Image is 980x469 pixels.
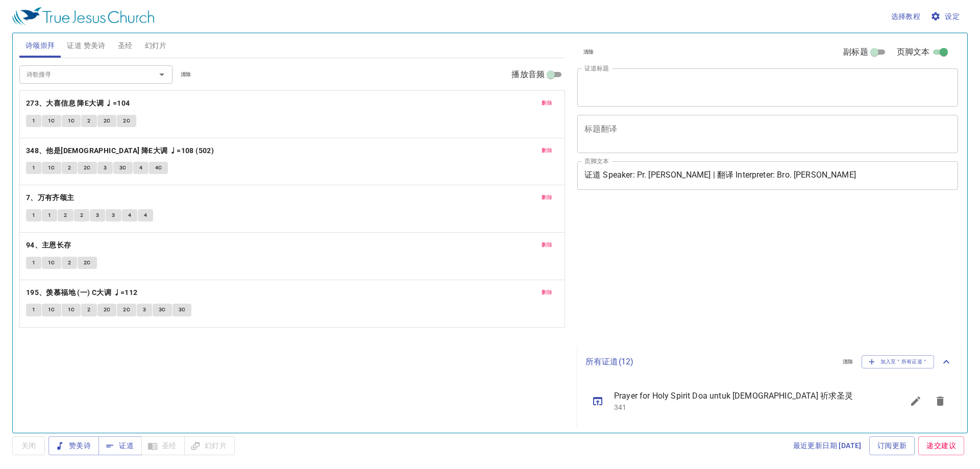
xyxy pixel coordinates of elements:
[542,288,552,297] span: 删除
[577,46,600,58] button: 清除
[926,439,956,452] span: 递交建议
[81,304,96,316] button: 2
[32,163,35,172] span: 1
[106,209,121,221] button: 3
[542,146,552,155] span: 删除
[26,191,75,204] b: 7、万有齐颂主
[897,46,930,58] span: 页脚文本
[32,305,35,314] span: 1
[868,357,928,366] span: 加入至＂所有证道＂
[573,201,883,341] iframe: from-child
[139,163,142,172] span: 4
[149,162,168,174] button: 4C
[542,98,552,108] span: 删除
[48,436,99,455] button: 赞美诗
[585,356,835,368] p: 所有证道 ( 12 )
[26,97,132,110] button: 273、大喜信息 降E大调 ♩=104
[84,163,91,172] span: 2C
[535,239,558,251] button: 删除
[104,163,107,172] span: 3
[887,7,925,26] button: 选择教程
[159,305,166,314] span: 3C
[153,304,172,316] button: 3C
[175,68,198,81] button: 清除
[869,436,915,455] a: 订阅更新
[80,211,83,220] span: 2
[26,209,41,221] button: 1
[84,258,91,267] span: 2C
[78,257,97,269] button: 2C
[614,390,879,402] span: Prayer for Holy Spirit Doa untuk [DEMOGRAPHIC_DATA] 祈求圣灵
[32,211,35,220] span: 1
[107,439,134,452] span: 证道
[97,115,117,127] button: 2C
[67,39,105,52] span: 证道 赞美诗
[26,286,138,299] b: 195、羡慕福地 (一) C大调 ♩=112
[837,356,860,368] button: 清除
[99,436,142,455] button: 证道
[535,286,558,299] button: 删除
[877,439,907,452] span: 订阅更新
[26,257,41,269] button: 1
[48,305,55,314] span: 1C
[62,162,77,174] button: 2
[793,439,862,452] span: 最近更新日期 [DATE]
[181,70,191,79] span: 清除
[68,258,71,267] span: 2
[68,116,75,126] span: 1C
[26,162,41,174] button: 1
[843,46,868,58] span: 副标题
[133,162,149,174] button: 4
[42,115,61,127] button: 1C
[104,305,111,314] span: 2C
[789,436,866,455] a: 最近更新日期 [DATE]
[64,211,67,220] span: 2
[62,115,81,127] button: 1C
[97,162,113,174] button: 3
[74,209,89,221] button: 2
[48,116,55,126] span: 1C
[542,240,552,250] span: 删除
[118,39,133,52] span: 圣经
[87,116,90,126] span: 2
[179,305,186,314] span: 3C
[614,427,879,439] span: 洗脚礼 [PERSON_NAME] Sacrament of Foot Washing
[97,304,117,316] button: 2C
[173,304,192,316] button: 3C
[62,257,77,269] button: 2
[26,39,55,52] span: 诗颂崇拜
[145,39,167,52] span: 幻灯片
[577,345,961,379] div: 所有证道(12)清除加入至＂所有证道＂
[32,258,35,267] span: 1
[42,257,61,269] button: 1C
[104,116,111,126] span: 2C
[119,163,127,172] span: 3C
[117,304,136,316] button: 2C
[155,67,169,82] button: Open
[144,211,147,220] span: 4
[511,68,545,81] span: 播放音频
[928,7,964,26] button: 设定
[112,211,115,220] span: 3
[62,304,81,316] button: 1C
[90,209,105,221] button: 3
[862,355,935,368] button: 加入至＂所有证道＂
[583,47,594,57] span: 清除
[32,116,35,126] span: 1
[918,436,964,455] a: 递交建议
[12,7,154,26] img: True Jesus Church
[155,163,162,172] span: 4C
[68,305,75,314] span: 1C
[26,239,71,252] b: 94、主恩长存
[113,162,133,174] button: 3C
[58,209,73,221] button: 2
[137,304,152,316] button: 3
[42,304,61,316] button: 1C
[26,144,216,157] button: 348、他是[DEMOGRAPHIC_DATA] 降E大调 ♩=108 (502)
[26,97,130,110] b: 273、大喜信息 降E大调 ♩=104
[26,304,41,316] button: 1
[26,239,73,252] button: 94、主恩长存
[26,115,41,127] button: 1
[87,305,90,314] span: 2
[843,357,853,366] span: 清除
